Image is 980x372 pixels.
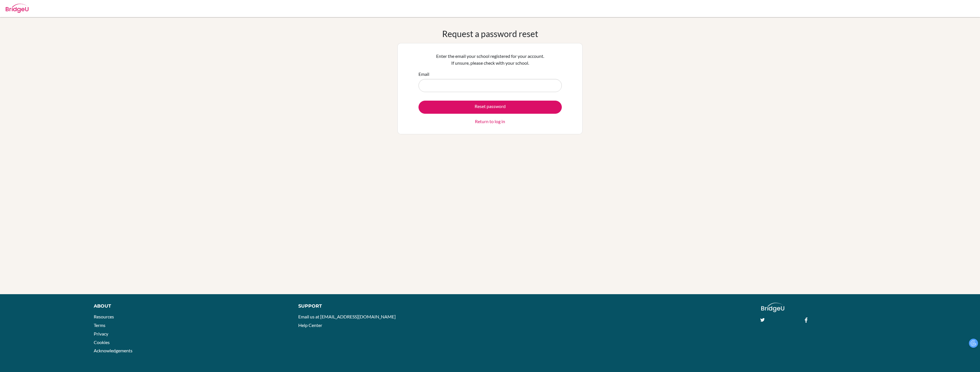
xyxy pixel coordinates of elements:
[475,118,505,125] a: Return to log in
[94,340,110,345] a: Cookies
[94,314,114,319] a: Resources
[94,322,105,328] a: Terms
[94,348,132,353] a: Acknowledgements
[761,303,784,312] img: logo_white@2x-f4f0deed5e89b7ecb1c2cc34c3e3d731f90f0f143d5ea2071677605dd97b5244.png
[6,4,28,13] img: Bridge-U
[418,101,562,114] button: Reset password
[298,303,481,310] div: Support
[298,314,396,319] a: Email us at [EMAIL_ADDRESS][DOMAIN_NAME]
[94,331,108,336] a: Privacy
[94,303,285,310] div: About
[298,322,322,328] a: Help Center
[418,53,562,66] p: Enter the email your school registered for your account. If unsure, please check with your school.
[418,71,429,78] label: Email
[442,29,538,39] h1: Request a password reset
